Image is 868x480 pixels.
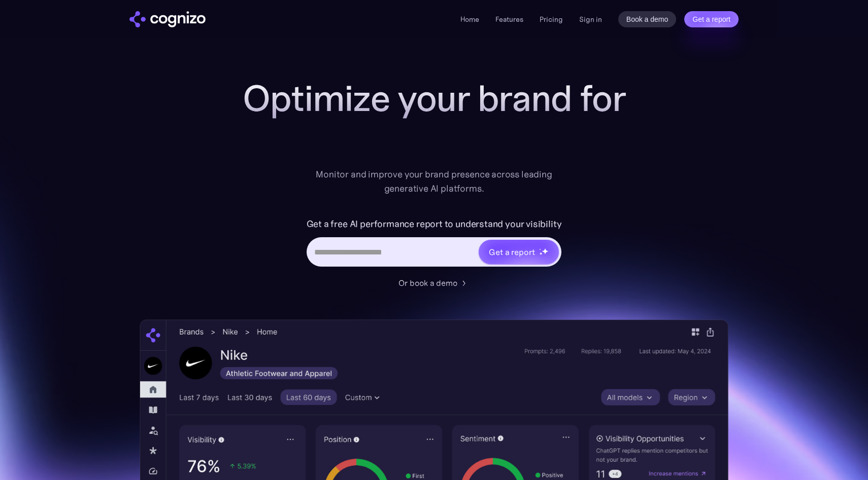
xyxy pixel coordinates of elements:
[579,13,602,25] a: Sign in
[489,246,535,258] div: Get a report
[398,277,470,289] a: Or book a demo
[129,11,206,27] a: home
[231,78,637,119] h1: Optimize your brand for
[542,248,548,254] img: star
[618,11,677,27] a: Book a demo
[129,11,206,27] img: cognizo logo
[398,277,457,289] div: Or book a demo
[460,15,479,24] a: Home
[539,248,541,250] img: star
[495,15,523,24] a: Features
[478,239,560,265] a: Get a reportstarstarstar
[684,11,739,27] a: Get a report
[539,252,543,255] img: star
[307,216,562,272] form: Hero URL Input Form
[309,167,559,196] div: Monitor and improve your brand presence across leading generative AI platforms.
[307,216,562,232] label: Get a free AI performance report to understand your visibility
[540,15,563,24] a: Pricing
